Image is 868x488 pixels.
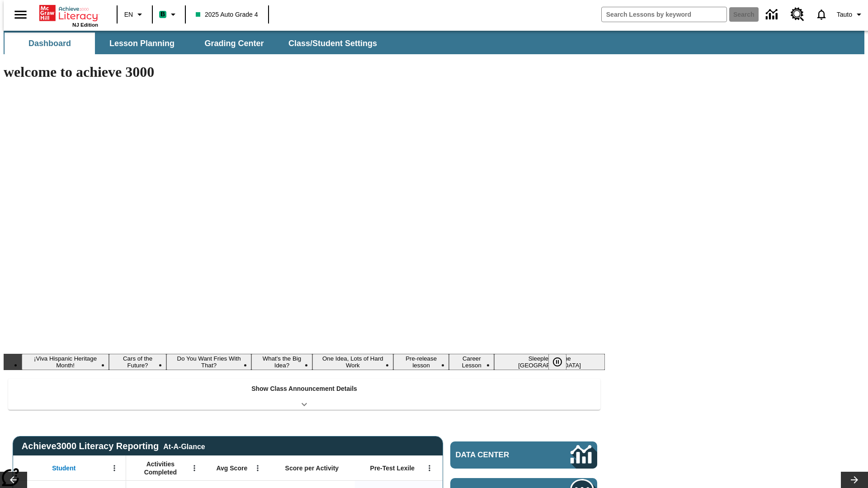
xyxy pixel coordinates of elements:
button: Language: EN, Select a language [120,6,149,23]
div: At-A-Glance [163,441,205,451]
button: Open Menu [188,461,201,475]
input: search field [602,7,726,22]
div: Home [39,3,98,28]
button: Slide 4 What's the Big Idea? [251,354,312,370]
button: Slide 8 Sleepless in the Animal Kingdom [494,354,605,370]
span: Tauto [837,10,852,19]
p: Show Class Announcement Details [251,384,357,394]
a: Home [39,4,98,22]
div: Show Class Announcement Details [8,379,600,410]
button: Open side menu [7,1,34,28]
button: Slide 3 Do You Want Fries With That? [166,354,251,370]
span: Pre-Test Lexile [370,464,415,472]
button: Profile/Settings [833,6,868,23]
button: Slide 5 One Idea, Lots of Hard Work [312,354,394,370]
h1: welcome to achieve 3000 [4,64,605,80]
span: EN [124,10,133,19]
button: Slide 2 Cars of the Future? [109,354,166,370]
div: Pause [548,354,576,370]
button: Slide 7 Career Lesson [449,354,494,370]
span: Activities Completed [131,460,190,476]
button: Open Menu [423,461,436,475]
a: Resource Center, Will open in new tab [785,2,810,27]
button: Open Menu [108,461,121,475]
span: Score per Activity [285,464,339,472]
div: SubNavbar [4,31,864,54]
button: Class/Student Settings [281,33,384,54]
button: Pause [548,354,566,370]
span: NJ Edition [72,22,98,28]
button: Grading Center [189,33,279,54]
div: SubNavbar [4,33,385,54]
a: Data Center [760,2,785,27]
span: 2025 Auto Grade 4 [196,10,258,19]
span: Data Center [456,450,540,460]
button: Dashboard [5,33,95,54]
span: Avg Score [216,464,247,472]
span: Student [52,464,75,472]
button: Lesson Planning [97,33,187,54]
button: Lesson carousel, Next [841,472,868,488]
a: Notifications [810,3,833,26]
button: Open Menu [251,461,264,475]
button: Slide 6 Pre-release lesson [393,354,449,370]
span: B [160,9,165,20]
button: Slide 1 ¡Viva Hispanic Heritage Month! [22,354,109,370]
button: Boost Class color is mint green. Change class color [156,6,182,23]
a: Data Center [450,441,597,469]
span: Achieve3000 Literacy Reporting [22,441,205,451]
